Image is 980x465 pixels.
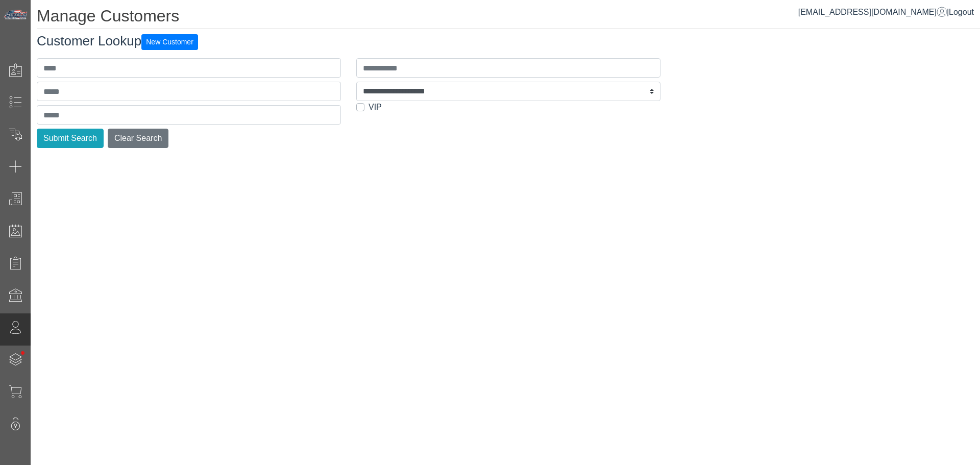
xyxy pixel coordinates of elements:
[37,33,980,50] h3: Customer Lookup
[37,6,980,29] h1: Manage Customers
[3,9,29,20] img: Metals Direct Inc Logo
[949,8,974,16] span: Logout
[37,129,104,148] button: Submit Search
[798,8,947,16] a: [EMAIL_ADDRESS][DOMAIN_NAME]
[369,101,382,113] label: VIP
[141,33,198,48] a: New Customer
[108,129,168,148] button: Clear Search
[10,336,36,370] span: •
[141,34,198,50] button: New Customer
[798,6,974,18] div: |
